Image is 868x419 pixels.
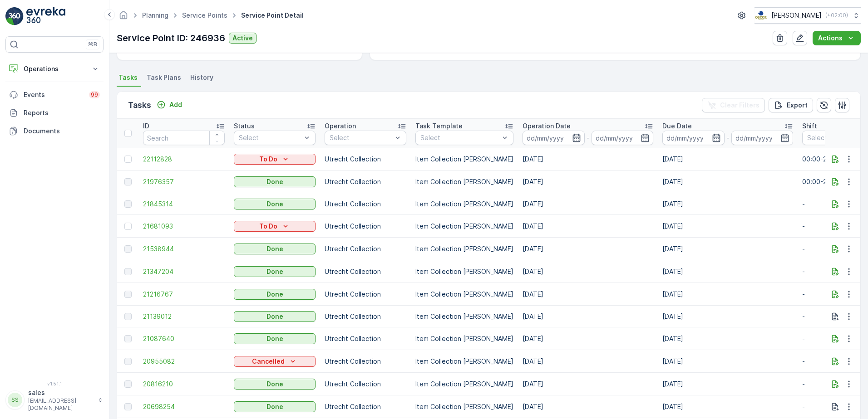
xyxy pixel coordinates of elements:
[325,244,406,253] p: Utrecht Collection
[523,122,571,131] p: Operation Date
[726,132,730,143] p: -
[234,356,316,367] button: Cancelled
[523,131,585,145] input: dd/mm/yyyy
[234,289,316,300] button: Done
[239,133,301,142] p: Select
[143,334,225,343] a: 21087640
[143,312,225,321] a: 21139012
[5,381,104,386] span: v 1.51.1
[658,395,798,418] td: [DATE]
[143,122,149,131] p: ID
[124,313,132,320] div: Toggle Row Selected
[190,73,213,82] span: History
[415,177,513,186] p: Item Collection [PERSON_NAME]
[518,327,658,350] td: [DATE]
[153,99,186,110] button: Add
[143,380,225,389] a: 20816210
[415,312,513,321] p: Item Collection [PERSON_NAME]
[415,334,513,343] p: Item Collection [PERSON_NAME]
[118,73,138,82] span: Tasks
[518,215,658,238] td: [DATE]
[266,267,283,276] p: Done
[787,101,808,110] p: Export
[26,7,65,25] img: logo_light-DOdMpM7g.png
[325,200,406,209] p: Utrecht Collection
[143,155,225,164] span: 22112828
[5,86,104,104] a: Events99
[234,221,316,232] button: To Do
[234,379,316,390] button: Done
[325,155,406,164] p: Utrecht Collection
[143,131,225,145] input: Search
[147,73,181,82] span: Task Plans
[124,178,132,185] div: Toggle Row Selected
[415,200,513,209] p: Item Collection [PERSON_NAME]
[124,223,132,230] div: Toggle Row Selected
[802,122,817,131] p: Shift
[234,176,316,187] button: Done
[518,395,658,418] td: [DATE]
[587,132,590,143] p: -
[5,104,104,122] a: Reports
[169,100,182,109] p: Add
[518,171,658,193] td: [DATE]
[658,283,798,306] td: [DATE]
[518,350,658,373] td: [DATE]
[143,222,225,231] a: 21681093
[234,199,316,209] button: Done
[143,357,225,366] span: 20955082
[143,402,225,411] a: 20698254
[420,133,499,142] p: Select
[266,200,283,209] p: Done
[518,283,658,306] td: [DATE]
[143,290,225,299] a: 21216767
[325,267,406,276] p: Utrecht Collection
[325,402,406,411] p: Utrecht Collection
[658,373,798,395] td: [DATE]
[8,393,22,407] div: SS
[143,244,225,253] a: 21538944
[24,108,100,117] p: Reports
[124,335,132,342] div: Toggle Row Selected
[755,7,861,24] button: [PERSON_NAME](+02:00)
[232,34,253,43] p: Active
[518,306,658,327] td: [DATE]
[415,244,513,253] p: Item Collection [PERSON_NAME]
[720,101,759,110] p: Clear Filters
[28,388,94,397] p: sales
[415,290,513,299] p: Item Collection [PERSON_NAME]
[259,222,277,231] p: To Do
[658,171,798,193] td: [DATE]
[415,380,513,389] p: Item Collection [PERSON_NAME]
[658,327,798,350] td: [DATE]
[124,200,132,208] div: Toggle Row Selected
[415,267,513,276] p: Item Collection [PERSON_NAME]
[325,380,406,389] p: Utrecht Collection
[91,91,98,98] p: 99
[234,333,316,344] button: Done
[5,7,24,25] img: logo
[124,380,132,388] div: Toggle Row Selected
[415,402,513,411] p: Item Collection [PERSON_NAME]
[415,122,463,131] p: Task Template
[662,131,725,145] input: dd/mm/yyyy
[592,131,654,145] input: dd/mm/yyyy
[818,34,843,43] p: Actions
[124,403,132,410] div: Toggle Row Selected
[143,177,225,186] a: 21976357
[415,222,513,231] p: Item Collection [PERSON_NAME]
[325,312,406,321] p: Utrecht Collection
[825,12,848,19] p: ( +02:00 )
[658,193,798,215] td: [DATE]
[229,33,256,44] button: Active
[518,373,658,395] td: [DATE]
[518,238,658,260] td: [DATE]
[234,311,316,322] button: Done
[143,200,225,209] a: 21845314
